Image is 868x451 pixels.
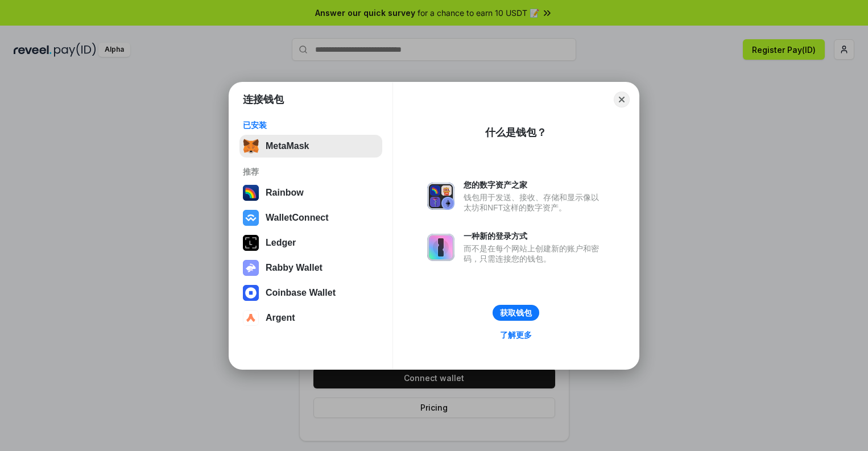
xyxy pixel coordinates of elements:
div: Ledger [266,238,296,248]
div: Rainbow [266,188,304,198]
a: 了解更多 [493,328,539,342]
div: 一种新的登录方式 [464,231,605,241]
img: svg+xml,%3Csvg%20xmlns%3D%22http%3A%2F%2Fwww.w3.org%2F2000%2Fsvg%22%20fill%3D%22none%22%20viewBox... [243,260,259,276]
button: Argent [239,307,382,329]
img: svg+xml,%3Csvg%20xmlns%3D%22http%3A%2F%2Fwww.w3.org%2F2000%2Fsvg%22%20fill%3D%22none%22%20viewBox... [427,234,454,261]
div: 推荐 [243,167,379,177]
div: Argent [266,313,295,323]
button: Ledger [239,231,382,254]
div: Coinbase Wallet [266,288,336,298]
img: svg+xml,%3Csvg%20width%3D%2228%22%20height%3D%2228%22%20viewBox%3D%220%200%2028%2028%22%20fill%3D... [243,210,259,226]
button: 获取钱包 [493,305,539,321]
button: MetaMask [239,135,382,158]
button: Close [614,92,630,107]
div: 获取钱包 [500,308,532,318]
img: svg+xml,%3Csvg%20width%3D%2228%22%20height%3D%2228%22%20viewBox%3D%220%200%2028%2028%22%20fill%3D... [243,285,259,301]
div: 什么是钱包？ [485,126,547,139]
img: svg+xml,%3Csvg%20xmlns%3D%22http%3A%2F%2Fwww.w3.org%2F2000%2Fsvg%22%20fill%3D%22none%22%20viewBox... [427,183,454,210]
img: svg+xml,%3Csvg%20fill%3D%22none%22%20height%3D%2233%22%20viewBox%3D%220%200%2035%2033%22%20width%... [243,138,259,154]
div: 而不是在每个网站上创建新的账户和密码，只需连接您的钱包。 [464,243,605,264]
div: 钱包用于发送、接收、存储和显示像以太坊和NFT这样的数字资产。 [464,192,605,213]
div: 了解更多 [500,330,532,340]
div: WalletConnect [266,213,329,223]
button: Rainbow [239,181,382,204]
img: svg+xml,%3Csvg%20width%3D%22120%22%20height%3D%22120%22%20viewBox%3D%220%200%20120%20120%22%20fil... [243,185,259,201]
img: svg+xml,%3Csvg%20xmlns%3D%22http%3A%2F%2Fwww.w3.org%2F2000%2Fsvg%22%20width%3D%2228%22%20height%3... [243,235,259,251]
button: WalletConnect [239,206,382,229]
button: Rabby Wallet [239,256,382,279]
div: Rabby Wallet [266,263,323,273]
button: Coinbase Wallet [239,282,382,304]
img: svg+xml,%3Csvg%20width%3D%2228%22%20height%3D%2228%22%20viewBox%3D%220%200%2028%2028%22%20fill%3D... [243,310,259,326]
div: 您的数字资产之家 [464,180,605,190]
h1: 连接钱包 [243,93,284,106]
div: MetaMask [266,141,309,151]
div: 已安装 [243,120,379,130]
